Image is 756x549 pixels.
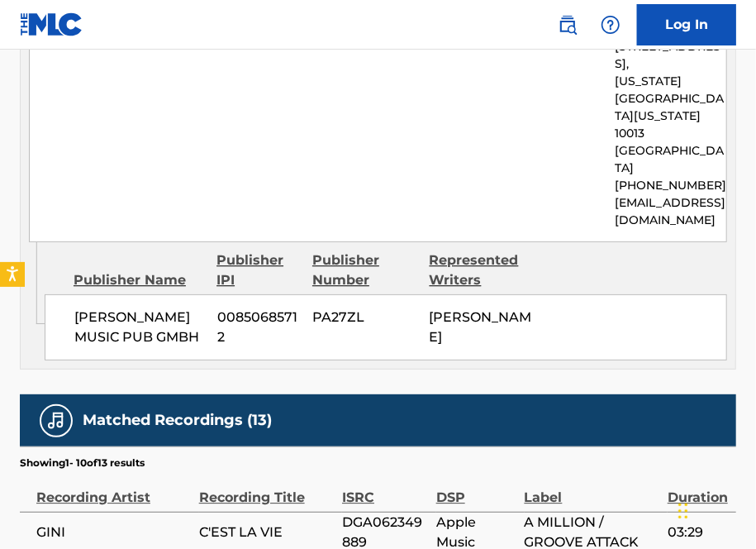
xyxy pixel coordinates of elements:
[668,470,728,508] div: Duration
[83,411,272,430] h5: Matched Recordings (13)
[551,8,584,41] a: Public Search
[637,4,736,45] a: Log In
[74,270,204,290] div: Publisher Name
[430,251,535,290] div: Represented Writers
[199,470,334,508] div: Recording Title
[525,470,659,508] div: Label
[436,470,516,508] div: DSP
[312,308,416,327] span: PA27ZL
[668,523,728,542] span: 03:29
[430,309,532,345] span: [PERSON_NAME]
[74,308,205,347] span: [PERSON_NAME] MUSIC PUB GMBH
[615,38,726,73] p: [STREET_ADDRESS],
[558,15,578,35] img: search
[342,470,428,508] div: ISRC
[217,308,301,347] span: 00850685712
[216,251,300,290] div: Publisher IPI
[46,411,66,431] img: Matched Recordings
[678,486,688,536] div: Drag
[615,194,726,229] p: [EMAIL_ADDRESS][DOMAIN_NAME]
[615,142,726,177] p: [GEOGRAPHIC_DATA]
[36,523,191,542] span: GINI
[615,177,726,194] p: [PHONE_NUMBER]
[312,251,417,290] div: Publisher Number
[36,470,191,508] div: Recording Artist
[673,470,756,549] iframe: Chat Widget
[20,456,145,470] p: Showing 1 - 10 of 13 results
[20,12,83,36] img: MLC Logo
[615,73,726,142] p: [US_STATE][GEOGRAPHIC_DATA][US_STATE] 10013
[601,15,620,35] img: help
[199,523,334,542] span: C'EST LA VIE
[594,8,627,41] div: Help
